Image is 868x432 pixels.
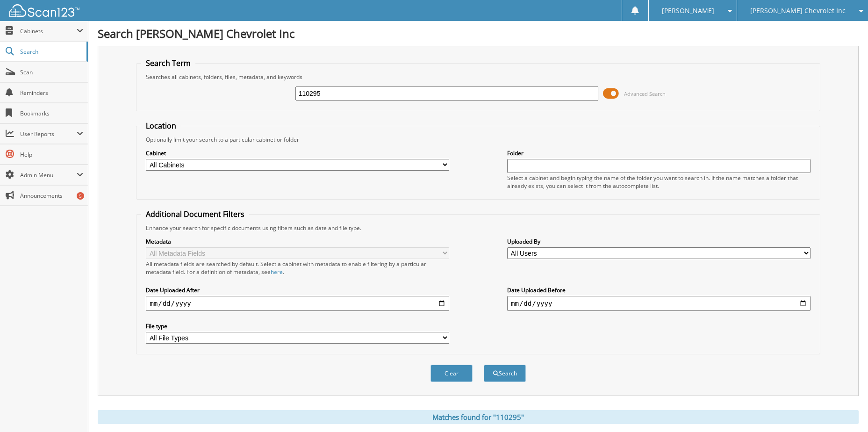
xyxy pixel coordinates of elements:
[141,58,195,68] legend: Search Term
[507,149,811,157] label: Folder
[98,26,859,41] h1: Search [PERSON_NAME] Chevrolet Inc
[507,286,811,294] label: Date Uploaded Before
[624,90,666,97] span: Advanced Search
[141,209,249,219] legend: Additional Document Filters
[146,260,449,276] div: All metadata fields are searched by default. Select a cabinet with metadata to enable filtering b...
[20,192,83,200] span: Announcements
[750,8,846,14] span: [PERSON_NAME] Chevrolet Inc
[507,238,811,245] label: Uploaded By
[507,174,811,190] div: Select a cabinet and begin typing the name of the folder you want to search in. If the name match...
[146,238,449,245] label: Metadata
[141,224,815,232] div: Enhance your search for specific documents using filters such as date and file type.
[20,130,77,138] span: User Reports
[141,136,815,144] div: Optionally limit your search to a particular cabinet or folder
[9,4,79,17] img: scan123-logo-white.svg
[20,48,82,56] span: Search
[141,73,815,81] div: Searches all cabinets, folders, files, metadata, and keywords
[77,192,84,200] div: 5
[20,27,77,35] span: Cabinets
[271,268,283,276] a: here
[20,151,83,158] span: Help
[430,365,473,382] button: Clear
[98,410,859,424] div: Matches found for "110295"
[146,149,449,157] label: Cabinet
[20,171,77,179] span: Admin Menu
[507,296,811,311] input: end
[20,68,83,76] span: Scan
[20,89,83,97] span: Reminders
[146,322,449,330] label: File type
[662,8,714,14] span: [PERSON_NAME]
[146,296,449,311] input: start
[146,286,449,294] label: Date Uploaded After
[484,365,526,382] button: Search
[141,121,181,131] legend: Location
[20,109,83,117] span: Bookmarks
